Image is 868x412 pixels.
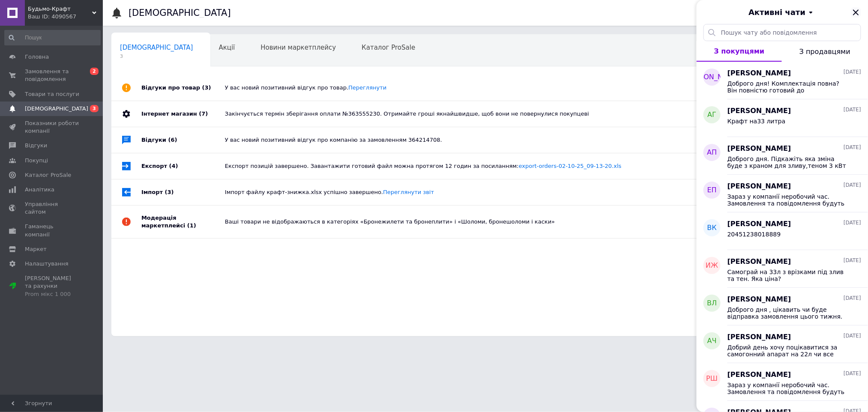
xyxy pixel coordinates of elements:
span: [PERSON_NAME] [727,295,791,305]
span: Замовлення та повідомлення [25,68,79,83]
span: Доброго дня! Комплектація повна? Він повністю готовий до користування? [727,80,849,94]
button: ВЛ[PERSON_NAME][DATE]Доброго дня , цікавить чи буде відправка замовлення цього тижня. [697,288,868,325]
div: Ваші товари не відображаються в категоріях «Бронежилети та бронеплити» і «Шоломи, бронешоломи і к... [225,218,765,226]
a: Переглянути [348,84,386,91]
span: [DATE] [844,257,861,264]
span: Новини маркетплейсу [260,44,336,51]
div: Закінчується термін зберігання оплати №363555230. Отримайте гроші якнайшвидше, щоб вони не поверн... [225,110,765,118]
span: (4) [169,163,178,169]
span: Каталог ProSale [362,44,415,51]
span: (3) [165,189,174,195]
div: У вас новий позитивний відгук про товар. [225,84,765,92]
span: [PERSON_NAME] [684,72,741,82]
div: У вас новий позитивний відгук про компанію за замовленням 364214708. [225,136,765,144]
button: З продавцями [782,41,868,62]
span: Доброго дня , цікавить чи буде відправка замовлення цього тижня. [727,306,849,320]
div: Prom мікс 1 000 [25,290,79,298]
span: Зараз у компанії неробочий час. Замовлення та повідомлення будуть оброблені з 10:00 найближчого р... [727,382,849,395]
span: Гаманець компанії [25,223,79,238]
span: [DEMOGRAPHIC_DATA] [120,44,193,51]
span: ВК [707,223,717,233]
span: [DEMOGRAPHIC_DATA] [25,105,88,113]
button: АП[PERSON_NAME][DATE]Доброго дня. Підкажіть яка зміна буде з краном для зливу,теном 3 кВт та регу... [697,137,868,175]
span: [PERSON_NAME] [727,370,791,380]
button: ЕП[PERSON_NAME][DATE]Зараз у компанії неробочий час. Замовлення та повідомлення будуть оброблені ... [697,175,868,212]
div: Імпорт файлу крафт-знижка.xlsx успішно завершено. [225,188,765,196]
button: АЧ[PERSON_NAME][DATE]Добрий день хочу поцікавитися за самогонний апарат на 22л чи все входить в к... [697,325,868,363]
button: Закрити [851,7,861,18]
span: 3 [90,105,99,112]
span: ИЖ [706,261,718,271]
span: Доброго дня. Підкажіть яка зміна буде з краном для зливу,теном 3 кВт та регулятором потужності? [727,155,849,169]
span: [DATE] [844,144,861,151]
button: [PERSON_NAME][PERSON_NAME][DATE]Доброго дня! Комплектація повна? Він повністю готовий до користув... [697,62,868,99]
span: ЕП [707,185,717,195]
button: З покупцями [697,41,782,62]
span: [DATE] [844,219,861,227]
span: Зараз у компанії неробочий час. Замовлення та повідомлення будуть оброблені з 10:00 найближчого р... [727,193,849,207]
span: [DATE] [844,106,861,113]
span: [PERSON_NAME] [727,219,791,229]
button: ИЖ[PERSON_NAME][DATE]Самограй на 33л з врізками під злив та тен. Яка ціна? [697,250,868,288]
span: [PERSON_NAME] [727,182,791,191]
span: 3 [120,53,193,60]
span: [DATE] [844,332,861,340]
span: [PERSON_NAME] [727,257,791,267]
h1: [DEMOGRAPHIC_DATA] [129,8,231,18]
div: Модерація маркетплейсі [141,206,225,238]
span: [PERSON_NAME] [727,332,791,342]
span: З продавцями [799,48,850,56]
span: Покупці [25,157,48,164]
div: Експорт позицій завершено. Завантажити готовий файл можна протягом 12 годин за посиланням: [225,162,765,170]
input: Пошук чату або повідомлення [703,24,861,41]
div: Відгуки [141,127,225,153]
input: Пошук [4,30,101,45]
span: Активні чати [748,7,805,18]
span: АЧ [707,336,717,346]
span: [DATE] [844,182,861,189]
button: Активні чати [721,7,844,18]
span: Товари та послуги [25,90,79,98]
span: рш [706,374,718,384]
span: [DATE] [844,370,861,377]
span: Каталог ProSale [25,171,71,179]
div: Ваш ID: 4090567 [28,13,103,21]
span: Самограй на 33л з врізками під злив та тен. Яка ціна? [727,269,849,282]
span: (6) [168,137,177,143]
span: (3) [202,84,211,91]
span: Крафт на33 литра [727,118,786,125]
span: Акції [219,44,235,51]
span: [PERSON_NAME] [727,69,791,78]
span: [DATE] [844,69,861,76]
span: Управління сайтом [25,200,79,216]
span: (7) [199,110,208,117]
span: (1) [187,222,196,229]
span: [PERSON_NAME] [727,144,791,154]
span: Відгуки [25,142,47,149]
div: Імпорт [141,179,225,205]
span: ВЛ [707,299,717,308]
span: 2 [90,68,99,75]
span: [DATE] [844,295,861,302]
button: рш[PERSON_NAME][DATE]Зараз у компанії неробочий час. Замовлення та повідомлення будуть оброблені ... [697,363,868,401]
span: [PERSON_NAME] та рахунки [25,275,79,298]
span: Будьмо-Крафт [28,5,92,13]
span: АГ [708,110,717,120]
span: АП [707,148,717,158]
div: Експорт [141,153,225,179]
div: Відгуки про товар [141,75,225,101]
span: 20451238018889 [727,231,781,238]
span: Маркет [25,245,47,253]
span: Налаштування [25,260,69,268]
span: Показники роботи компанії [25,119,79,135]
button: ВК[PERSON_NAME][DATE]20451238018889 [697,212,868,250]
span: Головна [25,53,49,61]
a: export-orders-02-10-25_09-13-20.xls [519,163,622,169]
span: [PERSON_NAME] [727,106,791,116]
a: Переглянути звіт [383,189,434,195]
span: Добрий день хочу поцікавитися за самогонний апарат на 22л чи все входить в комлект чи ще щось пот... [727,344,849,358]
span: Аналітика [25,186,54,194]
div: Інтернет магазин [141,101,225,127]
button: АГ[PERSON_NAME][DATE]Крафт на33 литра [697,99,868,137]
span: З покупцями [714,47,765,55]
